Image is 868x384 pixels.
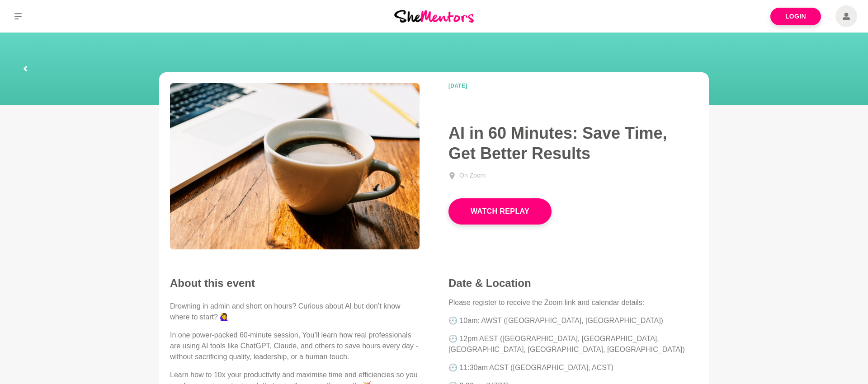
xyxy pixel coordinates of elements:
[448,276,698,290] h4: Date & Location
[448,315,698,326] p: 🕗 10am: AWST ([GEOGRAPHIC_DATA], [GEOGRAPHIC_DATA])
[448,333,698,355] p: 🕗 12pm AEST ([GEOGRAPHIC_DATA], [GEOGRAPHIC_DATA], [GEOGRAPHIC_DATA], [GEOGRAPHIC_DATA], [GEOGRAP...
[448,297,698,308] p: Please register to receive the Zoom link and calendar details:
[459,171,486,180] div: On Zoom
[170,83,420,249] img: AI in 60 minutes workshop - she mentors
[448,123,698,164] h1: AI in 60 Minutes: Save Time, Get Better Results
[170,276,420,290] h2: About this event
[448,83,559,89] time: [DATE]
[170,301,420,323] p: Drowning in admin and short on hours? Curious about AI but don’t know where to start? 🙋‍♀️
[448,362,698,373] p: 🕗 11:30am ACST ([GEOGRAPHIC_DATA], ACST)
[770,8,821,25] a: Login
[394,10,474,22] img: She Mentors Logo
[170,330,420,362] p: In one power-packed 60-minute session, You’ll learn how real professionals are using AI tools lik...
[448,198,552,225] button: Watch Replay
